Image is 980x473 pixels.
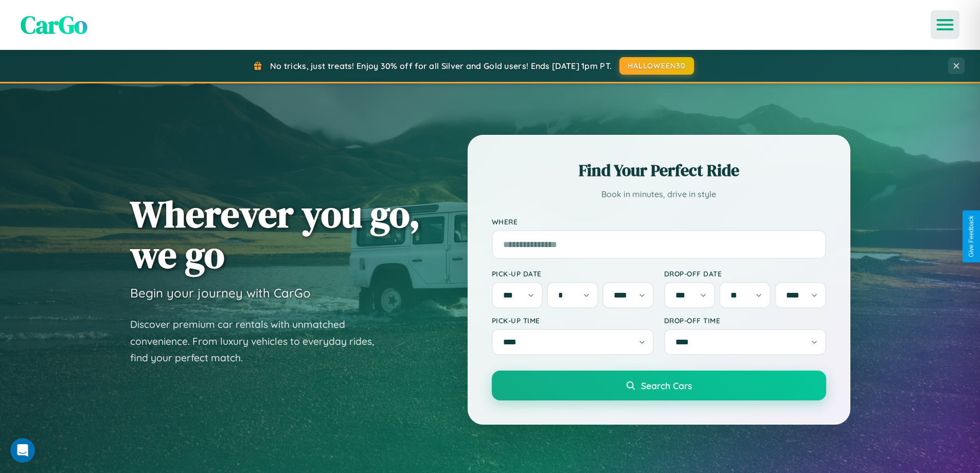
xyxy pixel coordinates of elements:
[931,10,959,39] button: Open menu
[968,216,975,257] div: Give Feedback
[492,217,826,226] label: Where
[619,57,694,75] button: HALLOWEEN30
[10,438,35,463] iframe: Intercom live chat
[492,187,826,202] p: Book in minutes, drive in style
[130,285,311,301] h3: Begin your journey with CarGo
[270,61,612,71] span: No tricks, just treats! Enjoy 30% off for all Silver and Gold users! Ends [DATE] 1pm PT.
[641,380,692,391] span: Search Cars
[664,316,826,325] label: Drop-off Time
[492,159,826,182] h2: Find Your Perfect Ride
[130,194,420,275] h1: Wherever you go, we go
[492,316,654,325] label: Pick-up Time
[21,8,87,42] span: CarGo
[492,371,826,400] button: Search Cars
[492,269,654,278] label: Pick-up Date
[130,316,387,366] p: Discover premium car rentals with unmatched convenience. From luxury vehicles to everyday rides, ...
[664,269,826,278] label: Drop-off Date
